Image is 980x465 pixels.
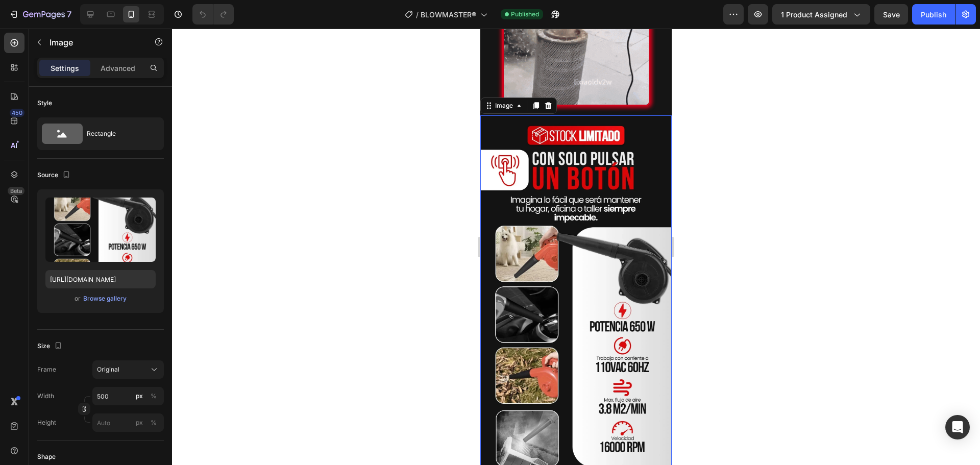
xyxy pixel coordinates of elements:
label: Frame [37,365,56,374]
label: Height [37,418,56,427]
button: Original [92,360,164,379]
div: Size [37,339,64,353]
button: Browse gallery [83,293,127,304]
div: Source [37,168,72,182]
div: Open Intercom Messenger [945,415,970,439]
p: Advanced [101,63,135,74]
span: Save [883,10,900,19]
div: Undo/Redo [192,4,234,25]
span: Published [511,10,539,19]
div: px [136,418,143,427]
p: Settings [51,63,79,74]
input: px% [92,413,164,432]
button: Save [874,4,908,25]
button: 1 product assigned [772,4,870,25]
div: Style [37,99,52,108]
span: BLOWMASTER® [421,9,476,20]
input: https://example.com/image.jpg [45,270,156,288]
p: Image [50,36,136,48]
button: % [133,417,145,429]
button: px [148,390,160,402]
div: Shape [37,452,56,461]
span: / [416,9,419,20]
img: preview-image [45,198,156,262]
div: % [151,418,157,427]
div: Browse gallery [83,294,127,303]
button: px [148,417,160,429]
p: 7 [67,8,71,20]
button: Publish [912,4,955,25]
span: or [75,292,81,305]
div: Rectangle [87,122,149,145]
div: % [151,391,157,401]
div: px [136,391,143,401]
input: px% [92,387,164,405]
button: 7 [4,4,76,25]
button: % [133,390,145,402]
iframe: Design area [480,29,672,465]
div: Publish [921,9,946,20]
div: Beta [8,187,24,195]
div: 450 [10,109,24,117]
label: Width [37,391,54,401]
span: 1 product assigned [781,9,847,20]
span: Original [97,365,119,374]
